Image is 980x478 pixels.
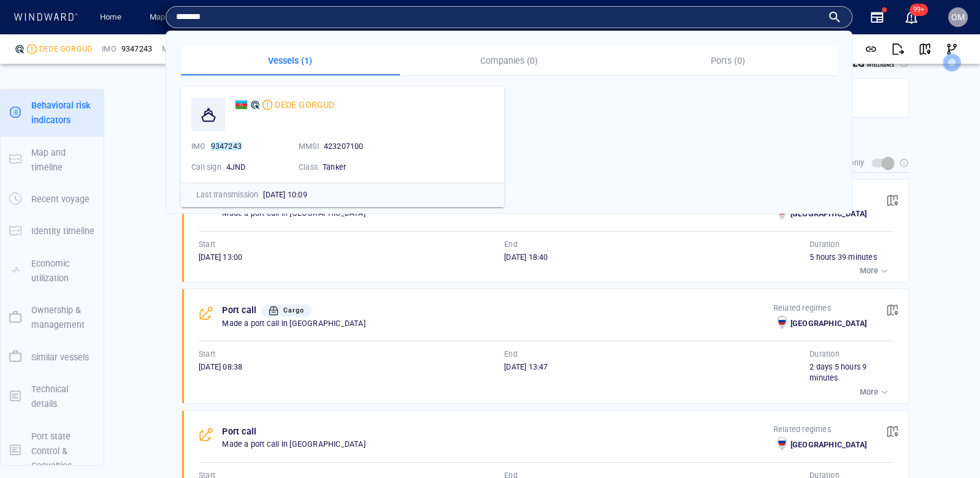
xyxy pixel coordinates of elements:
a: Ownership & management [1,311,104,323]
span: OM [951,12,965,22]
p: Duration [810,349,840,360]
p: Made a port call in [GEOGRAPHIC_DATA] [222,318,773,329]
a: Map and timeline [1,153,104,165]
div: 2 days 5 hours 9 minutes [810,362,894,384]
p: Technical details [31,382,95,412]
div: Moderate risk [27,44,37,54]
p: Start [199,349,215,360]
button: Home [91,7,130,28]
p: Identity timeline [31,224,94,238]
a: Map [145,7,174,28]
span: [DATE] 13:47 [504,362,548,371]
p: IMO [102,44,117,55]
p: End [504,239,518,250]
p: Call sign [191,162,221,173]
div: 5 hours 39 minutes [810,252,894,263]
p: Recent voyage [31,192,90,207]
p: MMSI [162,44,182,55]
button: View on map [879,418,906,445]
div: Notification center [904,10,919,25]
span: 9347243 [121,44,152,55]
p: Port call [222,424,256,439]
div: (5598) [63,12,85,31]
button: View on map [911,36,938,63]
button: Technical details [1,373,104,420]
div: Compliance Activities [135,12,145,31]
div: Dev Compliance defined risk: indication [15,44,25,54]
div: Toggle vessel historical path [657,44,675,63]
a: Port state Control & Casualties [1,444,104,456]
p: Duration [810,239,840,250]
p: End [504,349,518,360]
button: Get link [857,36,884,63]
button: Identity timeline [1,215,104,247]
mark: 9347243 [211,142,242,151]
p: [GEOGRAPHIC_DATA] [791,439,867,450]
button: Recent voyage [1,183,104,215]
p: Behavioral risk indicators [31,98,95,128]
button: OM [946,5,970,29]
p: Port call [222,303,256,317]
button: Export report [884,36,911,63]
p: Made a port call in [GEOGRAPHIC_DATA] [222,439,773,450]
button: 99+ [897,2,926,32]
p: [GEOGRAPHIC_DATA] [791,318,867,329]
div: tooltips.createAOI [675,44,695,63]
button: Create an AOI. [675,44,695,63]
span: [DATE] 08:38 [199,362,242,371]
span: [DATE] 13:00 [199,252,242,262]
span: Cargo [283,306,304,314]
div: Activity timeline [6,12,60,31]
div: Focus on vessel path [638,44,657,63]
div: DEDE GORGUD [39,44,92,55]
p: Class [299,162,318,173]
button: Visual Link Analysis [938,36,965,63]
button: Economic utilization [1,248,104,295]
span: DEDE GORGUD [275,100,334,110]
a: Mapbox logo [168,362,222,376]
p: MMSI [299,141,319,152]
span: [DATE] 18:40 [504,252,548,262]
button: 7 days[DATE]-[DATE] [170,309,284,331]
p: More [860,265,878,276]
button: Ownership & management [1,294,104,341]
span: 4JND [226,162,246,172]
a: Recent voyage [1,193,104,205]
a: Economic utilization [1,264,104,276]
span: DEDE GORGUD [275,97,334,112]
button: Behavioral risk indicators [1,89,104,137]
div: Tanker [323,162,396,173]
p: Economic utilization [31,256,95,286]
button: Map and timeline [1,137,104,184]
div: Toggle map information layers [695,44,714,63]
a: Identity timeline [1,225,104,237]
div: [DATE] - [DATE] [206,311,259,330]
p: Companies (0) [407,53,611,68]
button: Similar vessels [1,341,104,373]
button: View on map [879,297,906,324]
p: Port state Control & Casualties [31,429,95,474]
button: More [857,384,894,401]
p: Map and timeline [31,145,95,175]
p: Ownership & management [31,303,95,333]
p: Start [199,239,215,250]
span: [DATE] 10:09 [263,190,307,199]
p: Related regimes [773,424,867,435]
p: Similar vessels [31,350,89,365]
p: IMO [191,141,206,152]
a: DEDE GORGUD [235,97,335,112]
p: Last transmission [196,189,258,200]
button: Export vessel information [608,44,638,63]
p: Related regimes [773,303,867,314]
a: Home [95,7,126,28]
div: Moderate risk [262,100,272,110]
span: 423207100 [324,142,364,151]
span: 99+ [909,4,928,16]
div: Dev Compliance defined risk: indication [250,100,260,110]
p: Vessels (1) [188,53,392,68]
span: 7 days [180,315,204,324]
p: More [860,387,878,398]
iframe: Chat [928,423,971,469]
a: Technical details [1,390,104,401]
